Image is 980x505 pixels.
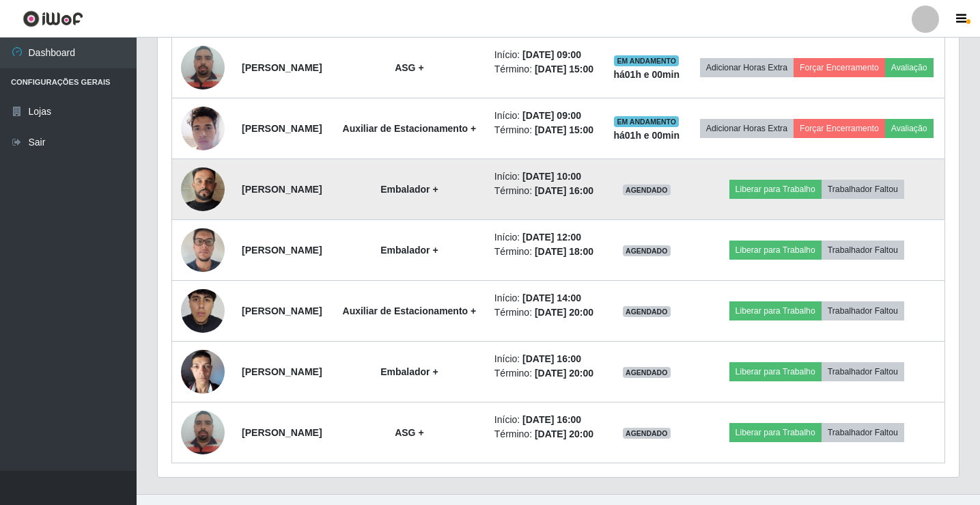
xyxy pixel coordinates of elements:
strong: há 01 h e 00 min [613,130,680,141]
li: Término: [494,305,596,320]
li: Início: [494,230,596,245]
img: 1725546046209.jpeg [181,99,225,157]
time: [DATE] 14:00 [522,292,581,303]
button: Avaliação [885,58,934,77]
img: 1686264689334.jpeg [181,38,225,96]
li: Término: [494,62,596,77]
li: Término: [494,184,596,198]
button: Liberar para Trabalho [729,423,822,442]
li: Término: [494,427,596,441]
strong: [PERSON_NAME] [242,62,322,73]
img: 1732360371404.jpeg [181,150,225,228]
strong: Embalador + [380,184,438,195]
button: Trabalhador Faltou [822,301,904,320]
time: [DATE] 09:00 [522,49,581,60]
strong: Embalador + [380,366,438,377]
img: 1673288995692.jpeg [181,342,225,400]
strong: [PERSON_NAME] [242,245,322,256]
strong: Auxiliar de Estacionamento + [343,305,477,316]
button: Liberar para Trabalho [729,301,822,320]
button: Liberar para Trabalho [729,180,822,199]
time: [DATE] 20:00 [535,368,593,379]
strong: ASG + [395,62,423,73]
strong: [PERSON_NAME] [242,184,322,195]
time: [DATE] 20:00 [535,307,593,318]
span: AGENDADO [623,245,671,256]
li: Término: [494,366,596,381]
time: [DATE] 16:00 [522,414,581,425]
button: Trabalhador Faltou [822,423,904,442]
li: Início: [494,413,596,427]
img: 1686264689334.jpeg [181,403,225,461]
span: EM ANDAMENTO [614,55,679,66]
time: [DATE] 20:00 [535,428,593,439]
strong: há 01 h e 00 min [613,69,680,80]
button: Adicionar Horas Extra [700,58,794,77]
li: Término: [494,123,596,137]
time: [DATE] 10:00 [522,171,581,182]
button: Liberar para Trabalho [729,362,822,381]
strong: [PERSON_NAME] [242,123,322,134]
button: Forçar Encerramento [794,119,885,138]
strong: ASG + [395,427,423,438]
button: Trabalhador Faltou [822,180,904,199]
img: CoreUI Logo [23,10,83,27]
button: Liberar para Trabalho [729,241,822,260]
li: Início: [494,352,596,366]
button: Trabalhador Faltou [822,241,904,260]
button: Avaliação [885,119,934,138]
img: 1740418670523.jpeg [181,221,225,279]
strong: Auxiliar de Estacionamento + [343,123,477,134]
strong: [PERSON_NAME] [242,427,322,438]
time: [DATE] 09:00 [522,110,581,121]
li: Início: [494,169,596,184]
span: AGENDADO [623,306,671,317]
strong: Embalador + [380,245,438,256]
li: Término: [494,245,596,259]
time: [DATE] 12:00 [522,232,581,243]
time: [DATE] 16:00 [522,353,581,364]
time: [DATE] 15:00 [535,124,593,135]
button: Forçar Encerramento [794,58,885,77]
time: [DATE] 15:00 [535,64,593,74]
img: 1733491183363.jpeg [181,262,225,359]
span: AGENDADO [623,185,671,195]
button: Trabalhador Faltou [822,362,904,381]
span: AGENDADO [623,367,671,378]
li: Início: [494,109,596,123]
strong: [PERSON_NAME] [242,305,322,316]
li: Início: [494,48,596,62]
strong: [PERSON_NAME] [242,366,322,377]
span: AGENDADO [623,428,671,439]
time: [DATE] 16:00 [535,185,593,196]
button: Adicionar Horas Extra [700,119,794,138]
time: [DATE] 18:00 [535,246,593,257]
span: EM ANDAMENTO [614,116,679,127]
li: Início: [494,291,596,305]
